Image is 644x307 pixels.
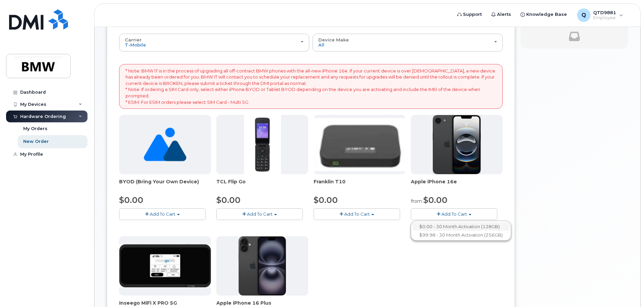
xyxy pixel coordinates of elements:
a: Knowledge Base [516,8,572,21]
img: t10.jpg [314,118,405,171]
div: BYOD (Bring Your Own Device) [119,178,211,192]
span: $0.00 [216,195,241,205]
span: Alerts [497,11,511,18]
button: Add To Cart [119,208,206,220]
span: Q [581,11,586,19]
span: Add To Cart [344,211,370,217]
p: * Note: BMW IT is in the process of upgrading all off-contract BMW phones with the all-new iPhone... [126,68,496,105]
span: Add To Cart [150,211,175,217]
img: iphone16e.png [433,115,481,174]
span: Add To Cart [247,211,273,217]
button: Carrier T-Mobile [119,34,309,51]
span: Employee [593,15,616,21]
a: $99.98 - 30 Month Activation (256GB) [413,231,509,239]
small: from [411,198,422,204]
span: T-Mobile [125,42,146,48]
span: $0.00 [119,195,143,205]
button: Add To Cart [314,208,400,220]
a: Alerts [487,8,516,21]
img: cut_small_inseego_5G.jpg [119,244,211,287]
button: Add To Cart [216,208,303,220]
span: Knowledge Base [526,11,567,18]
img: no_image_found-2caef05468ed5679b831cfe6fc140e25e0c280774317ffc20a367ab7fd17291e.png [144,115,186,174]
a: $0.00 - 30 Month Activation (128GB) [413,222,509,231]
iframe: Messenger Launcher [615,278,639,302]
span: Device Make [318,37,349,42]
a: Support [453,8,487,21]
button: Device Make All [313,34,503,51]
div: Franklin T10 [314,178,405,192]
div: TCL Flip Go [216,178,308,192]
img: iphone_16_plus.png [239,236,286,296]
span: QTD9881 [593,10,616,15]
span: All [318,42,324,48]
span: $0.00 [423,195,448,205]
span: Carrier [125,37,142,42]
img: TCL_FLIP_MODE.jpg [244,115,281,174]
span: Support [463,11,482,18]
div: QTD9881 [572,8,628,22]
button: Add To Cart [411,208,497,220]
span: $0.00 [314,195,338,205]
div: Apple iPhone 16e [411,178,503,192]
span: Add To Cart [441,211,467,217]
